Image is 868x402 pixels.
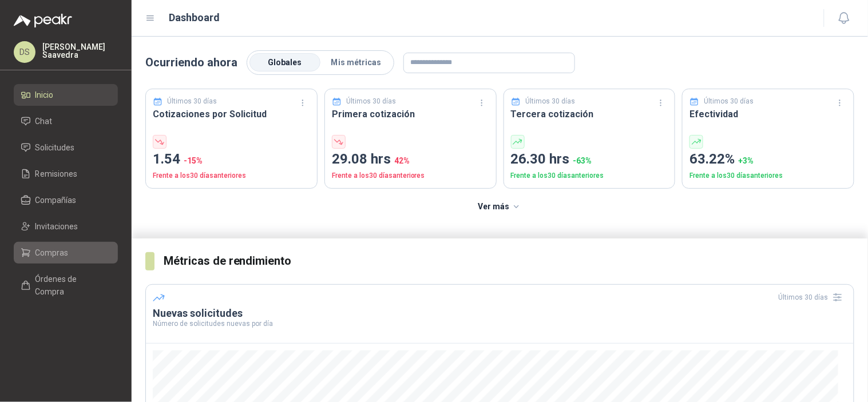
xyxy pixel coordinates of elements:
[704,96,754,107] p: Últimos 30 días
[168,96,217,107] p: Últimos 30 días
[14,137,118,158] a: Solicitudes
[14,189,118,211] a: Compañías
[268,58,302,67] span: Globales
[14,242,118,264] a: Compras
[689,149,847,170] p: 63.22%
[169,10,220,26] h1: Dashboard
[35,141,75,154] span: Solicitudes
[14,84,118,106] a: Inicio
[35,194,77,206] span: Compañías
[35,273,107,298] span: Órdenes de Compra
[153,149,310,170] p: 1.54
[689,170,847,181] p: Frente a los 30 días anteriores
[738,156,754,165] span: + 3 %
[14,163,118,185] a: Remisiones
[332,107,489,121] h3: Primera cotización
[42,43,118,59] p: [PERSON_NAME] Saavedra
[332,149,489,170] p: 29.08 hrs
[332,170,489,181] p: Frente a los 30 días anteriores
[153,170,310,181] p: Frente a los 30 días anteriores
[511,107,668,121] h3: Tercera cotización
[184,156,203,165] span: -15 %
[14,14,72,27] img: Logo peakr
[35,246,69,259] span: Compras
[511,149,668,170] p: 26.30 hrs
[145,54,237,71] p: Ocurriendo ahora
[14,268,118,303] a: Órdenes de Compra
[14,41,35,63] div: DS
[35,89,54,101] span: Inicio
[573,156,592,165] span: -63 %
[35,220,78,233] span: Invitaciones
[35,115,53,128] span: Chat
[394,156,410,165] span: 42 %
[14,110,118,132] a: Chat
[346,96,396,107] p: Últimos 30 días
[779,288,847,307] div: Últimos 30 días
[153,307,847,320] h3: Nuevas solicitudes
[14,216,118,237] a: Invitaciones
[35,168,78,180] span: Remisiones
[511,170,668,181] p: Frente a los 30 días anteriores
[331,58,381,67] span: Mis métricas
[153,320,847,327] p: Número de solicitudes nuevas por día
[164,252,854,270] h3: Métricas de rendimiento
[525,96,575,107] p: Últimos 30 días
[689,107,847,121] h3: Efectividad
[471,196,528,218] button: Ver más
[153,107,310,121] h3: Cotizaciones por Solicitud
